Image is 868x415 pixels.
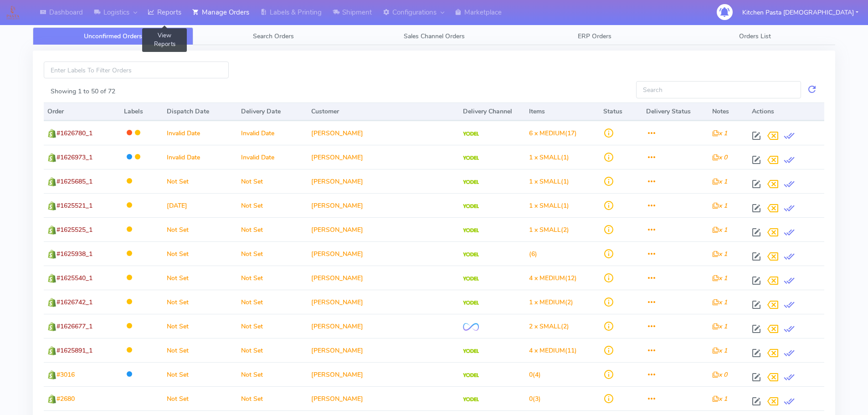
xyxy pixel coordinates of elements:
[712,322,727,331] i: x 1
[163,241,237,266] td: Not Set
[748,102,824,121] th: Actions
[237,290,308,314] td: Not Set
[51,87,115,96] label: Showing 1 to 50 of 72
[712,201,727,210] i: x 1
[735,3,865,22] button: Kitchen Pasta [DEMOGRAPHIC_DATA]
[463,132,479,136] img: Yodel
[163,338,237,362] td: Not Set
[237,217,308,241] td: Not Set
[56,225,92,234] span: #1625525_1
[163,314,237,338] td: Not Set
[636,81,801,98] input: Search
[163,290,237,314] td: Not Set
[529,395,541,403] span: (3)
[237,145,308,169] td: Invalid Date
[56,274,92,282] span: #1625540_1
[712,129,727,138] i: x 1
[44,102,120,121] th: Order
[712,274,727,282] i: x 1
[237,266,308,290] td: Not Set
[163,386,237,410] td: Not Set
[308,169,459,193] td: [PERSON_NAME]
[529,129,577,138] span: (17)
[529,395,533,403] span: 0
[712,225,727,234] i: x 1
[308,314,459,338] td: [PERSON_NAME]
[237,102,308,121] th: Delivery Date
[712,153,727,162] i: x 0
[463,180,479,184] img: Yodel
[712,250,727,258] i: x 1
[463,252,479,257] img: Yodel
[33,27,835,45] ul: Tabs
[529,322,561,331] span: 2 x SMALL
[463,228,479,233] img: Yodel
[308,362,459,386] td: [PERSON_NAME]
[308,338,459,362] td: [PERSON_NAME]
[712,370,727,379] i: x 0
[253,32,294,41] span: Search Orders
[308,386,459,410] td: [PERSON_NAME]
[56,129,92,138] span: #1626780_1
[642,102,709,121] th: Delivery Status
[308,241,459,266] td: [PERSON_NAME]
[163,193,237,217] td: [DATE]
[712,346,727,355] i: x 1
[237,314,308,338] td: Not Set
[463,204,479,209] img: Yodel
[529,298,573,307] span: (2)
[712,177,727,186] i: x 1
[529,274,565,282] span: 4 x MEDIUM
[56,346,92,355] span: #1625891_1
[308,102,459,121] th: Customer
[308,217,459,241] td: [PERSON_NAME]
[529,346,577,355] span: (11)
[56,370,75,379] span: #3016
[463,301,479,305] img: Yodel
[459,102,525,121] th: Delivery Channel
[463,349,479,354] img: Yodel
[163,217,237,241] td: Not Set
[529,153,569,162] span: (1)
[712,395,727,403] i: x 1
[163,362,237,386] td: Not Set
[56,250,92,258] span: #1625938_1
[56,201,92,210] span: #1625521_1
[525,102,600,121] th: Items
[308,290,459,314] td: [PERSON_NAME]
[237,169,308,193] td: Not Set
[529,370,541,379] span: (4)
[84,32,142,41] span: Unconfirmed Orders
[237,193,308,217] td: Not Set
[237,241,308,266] td: Not Set
[600,102,642,121] th: Status
[463,277,479,281] img: Yodel
[237,121,308,145] td: Invalid Date
[308,145,459,169] td: [PERSON_NAME]
[56,153,92,162] span: #1626973_1
[529,225,561,234] span: 1 x SMALL
[308,266,459,290] td: [PERSON_NAME]
[308,121,459,145] td: [PERSON_NAME]
[463,323,479,331] img: OnFleet
[56,177,92,186] span: #1625685_1
[529,370,533,379] span: 0
[163,266,237,290] td: Not Set
[529,177,569,186] span: (1)
[56,298,92,307] span: #1626742_1
[739,32,771,41] span: Orders List
[163,169,237,193] td: Not Set
[529,153,561,162] span: 1 x SMALL
[237,386,308,410] td: Not Set
[237,362,308,386] td: Not Set
[529,177,561,186] span: 1 x SMALL
[529,201,561,210] span: 1 x SMALL
[463,397,479,402] img: Yodel
[56,322,92,331] span: #1626677_1
[578,32,611,41] span: ERP Orders
[529,250,537,258] span: (6)
[163,121,237,145] td: Invalid Date
[529,346,565,355] span: 4 x MEDIUM
[712,298,727,307] i: x 1
[529,274,577,282] span: (12)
